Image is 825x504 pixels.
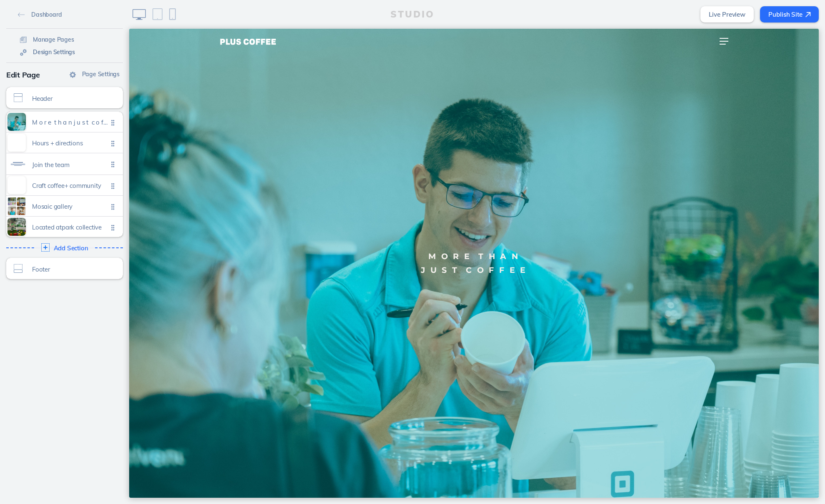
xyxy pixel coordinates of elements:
[33,48,75,56] span: Design Settings
[33,36,74,43] span: Manage Pages
[41,243,50,252] img: icon-section-type-add@2x.png
[111,225,113,231] img: icon-vertical-dots@2x.png
[32,266,108,273] span: Footer
[111,161,113,167] img: icon-vertical-dots@2x.png
[18,12,25,17] img: icon-back-arrow@2x.png
[54,245,88,252] span: Add Section
[91,3,148,22] img: 26899119-c9ef-4c96-a766-9547f9031b58.png
[111,183,113,189] img: icon-vertical-dots@2x.png
[6,67,123,83] div: Edit Page
[32,140,108,147] span: Hours + directions
[32,119,108,126] span: M o r e t h a n j u s t c o f f e e
[32,161,108,168] span: Join the team
[760,6,819,22] button: Publish Site
[113,140,115,147] img: icon-vertical-dots@2x.png
[113,183,115,189] img: icon-vertical-dots@2x.png
[14,93,22,102] img: icon-section-type-header@2x.png
[32,203,108,210] span: Mosaic gallery
[169,8,176,20] img: icon-phone@2x.png
[292,223,398,246] strong: m o r e t h a n j u s t c o f f e e
[32,95,108,102] span: Header
[152,8,162,20] img: icon-tablet@2x.png
[113,204,115,210] img: icon-vertical-dots@2x.png
[31,11,62,18] span: Dashboard
[111,140,113,147] img: icon-vertical-dots@2x.png
[111,120,113,126] img: icon-vertical-dots@2x.png
[20,49,27,56] img: icon-gears@2x.png
[32,182,108,189] span: Craft coffee+ community
[70,72,76,78] img: icon-gear@2x.png
[113,161,115,167] img: icon-vertical-dots@2x.png
[82,70,120,78] span: Page Settings
[805,12,811,17] img: icon-arrow-ne@2x.png
[6,160,29,168] img: icon-section-type-text-only@2x.png
[132,9,146,20] img: icon-desktop@2x.png
[32,224,108,231] span: Located atpark collective
[113,120,115,126] img: icon-vertical-dots@2x.png
[14,264,22,273] img: icon-section-type-footer@2x.png
[700,6,754,22] a: Live Preview
[111,204,113,210] img: icon-vertical-dots@2x.png
[20,37,27,43] img: icon-pages@2x.png
[113,225,115,231] img: icon-vertical-dots@2x.png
